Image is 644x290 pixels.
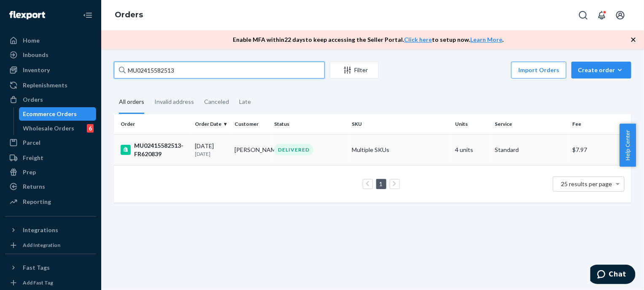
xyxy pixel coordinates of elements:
[571,62,631,79] button: Create order
[5,79,96,92] a: Replenishments
[119,91,144,114] div: All orders
[87,124,94,133] div: 6
[23,279,53,286] div: Add Fast Tag
[274,144,313,155] div: DELIVERED
[19,107,97,121] a: Ecommerce Orders
[23,124,75,133] div: Wholesale Orders
[79,7,96,24] button: Close Navigation
[5,48,96,62] a: Inbounds
[23,51,49,59] div: Inbounds
[593,7,610,24] button: Open notifications
[471,36,503,43] a: Learn More
[5,34,96,47] a: Home
[191,114,231,134] th: Order Date
[561,180,612,187] span: 25 results per page
[511,62,566,79] button: Import Orders
[154,91,194,113] div: Invalid address
[204,91,229,113] div: Canceled
[5,180,96,193] a: Returns
[590,265,636,286] iframe: Opens a widget where you can chat to one of our agents
[5,136,96,149] a: Parcel
[23,182,45,191] div: Returns
[452,114,492,134] th: Units
[612,7,629,24] button: Open account menu
[23,198,51,206] div: Reporting
[5,261,96,274] button: Fast Tags
[239,91,251,113] div: Late
[492,114,569,134] th: Service
[195,142,228,157] div: [DATE]
[9,11,45,19] img: Flexport logo
[121,141,188,158] div: MU02415582513-FR620839
[575,7,592,24] button: Open Search Box
[23,110,77,118] div: Ecommerce Orders
[330,66,378,74] div: Filter
[23,241,60,249] div: Add Integration
[5,223,96,237] button: Integrations
[5,63,96,77] a: Inventory
[620,124,636,167] button: Help Center
[23,138,40,147] div: Parcel
[23,95,43,104] div: Orders
[404,36,432,43] a: Click here
[5,151,96,165] a: Freight
[578,66,625,74] div: Create order
[195,150,228,157] p: [DATE]
[114,114,191,134] th: Order
[348,114,452,134] th: SKU
[23,263,50,272] div: Fast Tags
[569,134,631,165] td: $7.97
[23,81,67,89] div: Replenishments
[5,240,96,250] a: Add Integration
[23,66,50,74] div: Inventory
[348,134,452,165] td: Multiple SKUs
[108,3,150,27] ol: breadcrumbs
[378,180,385,187] a: Page 1 is your current page
[233,35,504,44] p: Enable MFA within 22 days to keep accessing the Seller Portal. to setup now. .
[330,62,379,79] button: Filter
[234,120,267,127] div: Customer
[231,134,271,165] td: [PERSON_NAME]
[23,154,43,162] div: Freight
[5,278,96,288] a: Add Fast Tag
[5,93,96,106] a: Orders
[5,195,96,209] a: Reporting
[23,36,40,45] div: Home
[23,226,58,234] div: Integrations
[271,114,348,134] th: Status
[19,122,97,135] a: Wholesale Orders6
[495,146,566,154] p: Standard
[23,168,36,176] div: Prep
[114,62,325,79] input: Search orders
[452,134,492,165] td: 4 units
[5,165,96,179] a: Prep
[569,114,631,134] th: Fee
[115,10,143,19] a: Orders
